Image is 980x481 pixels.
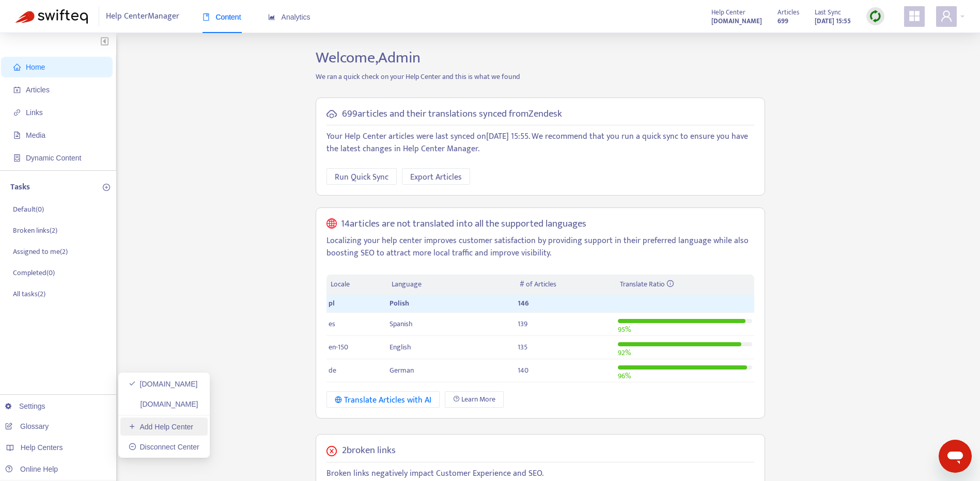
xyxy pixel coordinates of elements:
div: Translate Ratio [620,279,750,290]
iframe: Przycisk uruchamiania okna komunikatora, konwersacja w toku [939,440,972,473]
span: German [390,364,414,376]
span: Articles [26,86,50,94]
span: 92 % [618,347,631,359]
button: Run Quick Sync [326,168,397,185]
a: [DOMAIN_NAME] [129,400,198,408]
p: Broken links ( 2 ) [13,225,57,236]
strong: [DATE] 15:55 [815,15,851,27]
th: # of Articles [516,275,615,295]
span: user [940,10,953,22]
a: [DOMAIN_NAME] [711,15,762,27]
p: Your Help Center articles were last synced on [DATE] 15:55 . We recommend that you run a quick sy... [326,131,754,155]
button: Translate Articles with AI [326,391,440,408]
span: home [13,63,21,71]
span: global [326,218,337,230]
p: Completed ( 0 ) [13,267,55,278]
img: sync.dc5367851b00ba804db3.png [869,10,882,23]
p: Default ( 0 ) [13,204,44,215]
span: de [329,364,336,376]
h5: 14 articles are not translated into all the supported languages [341,218,586,230]
span: Polish [390,297,409,309]
span: area-chart [268,13,275,21]
span: cloud-sync [326,109,337,119]
a: Disconnect Center [129,443,199,451]
span: Run Quick Sync [335,171,388,184]
img: Swifteq [15,9,88,24]
span: 140 [518,364,528,376]
h5: 699 articles and their translations synced from Zendesk [342,108,562,120]
span: appstore [908,10,921,22]
a: Online Help [5,465,58,473]
span: 135 [518,341,527,353]
span: Links [26,108,43,117]
span: container [13,154,21,162]
a: Learn More [445,391,504,408]
p: All tasks ( 2 ) [13,288,45,299]
span: Content [203,13,241,21]
span: 96 % [618,370,631,382]
strong: 699 [777,15,788,27]
span: Welcome, Admin [316,45,421,71]
span: 139 [518,318,527,330]
span: Learn More [461,394,495,405]
h5: 2 broken links [342,445,396,457]
span: Help Center Manager [106,7,179,26]
span: Media [26,131,45,139]
span: Help Centers [21,443,63,452]
span: file-image [13,132,21,139]
span: English [390,341,411,353]
span: account-book [13,86,21,93]
span: es [329,318,335,330]
span: close-circle [326,446,337,456]
span: en-150 [329,341,348,353]
span: Last Sync [815,7,841,18]
p: Tasks [10,181,30,194]
a: Glossary [5,422,49,430]
p: Localizing your help center improves customer satisfaction by providing support in their preferre... [326,235,754,260]
span: Help Center [711,7,745,18]
span: Analytics [268,13,310,21]
span: Export Articles [410,171,462,184]
span: link [13,109,21,116]
span: 95 % [618,324,631,335]
span: book [203,13,210,21]
span: plus-circle [103,184,110,191]
span: Articles [777,7,799,18]
span: Home [26,63,45,71]
p: We ran a quick check on your Help Center and this is what we found [308,71,773,82]
span: Dynamic Content [26,154,81,162]
a: [DOMAIN_NAME] [129,380,198,388]
button: Export Articles [402,168,470,185]
span: pl [329,297,335,309]
div: Translate Articles with AI [335,394,431,407]
th: Language [387,275,516,295]
span: Spanish [390,318,413,330]
span: 146 [518,297,529,309]
p: Assigned to me ( 2 ) [13,246,68,257]
a: Settings [5,402,45,410]
th: Locale [326,275,387,295]
a: Add Help Center [129,423,193,431]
